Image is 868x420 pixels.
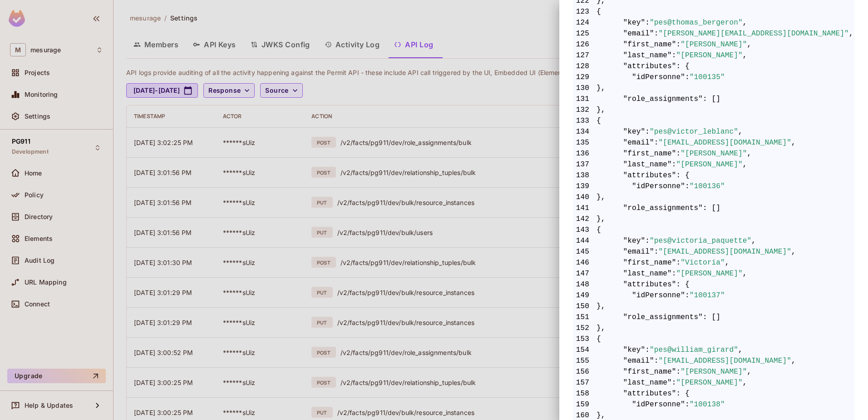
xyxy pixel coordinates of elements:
[743,50,747,61] span: ,
[623,17,646,28] span: "key"
[623,126,646,137] span: "key"
[791,137,796,148] span: ,
[573,377,597,388] span: 157
[650,126,738,137] span: "pes@victor_leblanc"
[690,290,725,301] span: "100137"
[573,94,597,105] span: 131
[573,192,597,203] span: 140
[672,50,676,61] span: :
[685,290,690,301] span: :
[681,39,747,50] span: "[PERSON_NAME]"
[573,225,597,235] span: 143
[672,159,676,170] span: :
[676,388,690,399] span: : {
[791,246,796,257] span: ,
[681,257,725,268] span: "Victoria"
[676,366,681,377] span: :
[738,126,743,137] span: ,
[573,323,854,334] span: },
[703,94,720,105] span: : []
[659,28,849,39] span: "[PERSON_NAME][EMAIL_ADDRESS][DOMAIN_NAME]"
[645,235,650,246] span: :
[685,399,690,410] span: :
[573,170,597,181] span: 138
[573,268,597,279] span: 147
[676,279,690,290] span: : {
[623,235,646,246] span: "key"
[690,181,725,192] span: "100136"
[573,83,854,94] span: },
[573,6,597,17] span: 123
[743,17,747,28] span: ,
[676,39,681,50] span: :
[659,137,792,148] span: "[EMAIL_ADDRESS][DOMAIN_NAME]"
[573,83,597,94] span: 130
[623,137,654,148] span: "email"
[681,148,747,159] span: "[PERSON_NAME]"
[738,345,743,355] span: ,
[573,159,597,170] span: 137
[632,72,685,83] span: "idPersonne"
[573,214,597,225] span: 142
[573,366,597,377] span: 156
[791,355,796,366] span: ,
[703,203,720,214] span: : []
[751,235,756,246] span: ,
[623,246,654,257] span: "email"
[623,148,676,159] span: "first_name"
[743,159,747,170] span: ,
[573,28,597,39] span: 125
[676,148,681,159] span: :
[573,301,854,312] span: },
[623,61,676,72] span: "attributes"
[573,17,597,28] span: 124
[573,115,854,126] span: {
[676,50,743,61] span: "[PERSON_NAME]"
[573,257,597,268] span: 146
[623,50,672,61] span: "last_name"
[623,377,672,388] span: "last_name"
[654,355,659,366] span: :
[573,137,597,148] span: 135
[573,399,597,410] span: 159
[623,159,672,170] span: "last_name"
[690,72,725,83] span: "100135"
[685,72,690,83] span: :
[672,268,676,279] span: :
[573,105,597,115] span: 132
[573,345,597,355] span: 154
[681,366,747,377] span: "[PERSON_NAME]"
[685,181,690,192] span: :
[632,181,685,192] span: "idPersonne"
[573,6,854,17] span: {
[654,137,659,148] span: :
[645,17,650,28] span: :
[703,312,720,323] span: : []
[573,72,597,83] span: 129
[676,377,743,388] span: "[PERSON_NAME]"
[676,159,743,170] span: "[PERSON_NAME]"
[573,225,854,235] span: {
[573,39,597,50] span: 126
[623,28,654,39] span: "email"
[659,355,792,366] span: "[EMAIL_ADDRESS][DOMAIN_NAME]"
[573,192,854,203] span: },
[632,290,685,301] span: "idPersonne"
[676,170,690,181] span: : {
[573,301,597,312] span: 150
[573,126,597,137] span: 134
[632,399,685,410] span: "idPersonne"
[623,94,703,105] span: "role_assignments"
[654,246,659,257] span: :
[623,388,676,399] span: "attributes"
[747,39,752,50] span: ,
[573,214,854,225] span: },
[573,50,597,61] span: 127
[654,28,659,39] span: :
[623,170,676,181] span: "attributes"
[573,388,597,399] span: 158
[676,257,681,268] span: :
[849,28,853,39] span: ,
[690,399,725,410] span: "100138"
[623,355,654,366] span: "email"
